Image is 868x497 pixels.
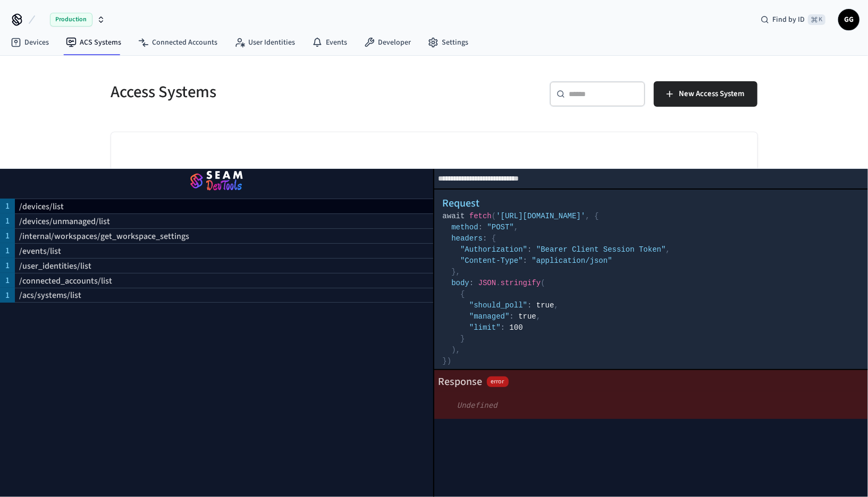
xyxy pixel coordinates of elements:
span: : [527,301,532,310]
span: fetch [469,212,492,220]
span: : [469,279,474,287]
a: ACS Systems [57,33,130,52]
span: ( [492,212,496,220]
span: stringify [501,279,541,287]
a: Settings [419,33,477,52]
a: User Identities [226,33,304,52]
span: : [483,234,487,243]
span: "Content-Type" [460,256,523,265]
span: . [496,279,500,287]
span: GG [839,10,858,29]
span: : [478,223,483,232]
button: GG [838,9,859,30]
span: JSON [478,279,496,287]
span: { [492,234,496,243]
span: true [518,312,536,321]
span: '[URL][DOMAIN_NAME]' [496,212,585,220]
span: Find by ID [772,14,805,25]
span: headers [451,234,483,243]
span: "application/json" [532,256,612,265]
a: Developer [356,33,419,52]
span: , [536,312,541,321]
p: 1 [5,200,10,212]
span: { [460,290,465,298]
span: ) [451,346,456,354]
a: Connected Accounts [130,33,226,52]
p: /connected_accounts/list [19,275,112,287]
p: /internal/workspaces/get_workspace_settings [19,230,189,243]
span: { [594,212,599,220]
span: Undefined [457,401,498,409]
p: 1 [5,289,10,302]
h4: Request [443,196,860,211]
span: "POST" [487,223,514,232]
span: "Authorization" [460,245,527,254]
span: "managed" [469,312,510,321]
span: "limit" [469,323,501,332]
span: method [451,223,478,232]
span: "should_poll" [469,301,527,310]
span: body [451,279,469,287]
span: ⌘ K [808,14,825,25]
span: ) [447,357,451,365]
a: Devices [2,33,57,52]
span: New Access System [679,87,745,101]
p: 1 [5,244,10,257]
h4: Response [439,374,483,389]
p: /events/list [19,245,61,258]
p: /devices/list [19,200,64,213]
span: ( [541,279,545,287]
span: } [460,335,465,343]
p: 1 [5,259,10,272]
p: /acs/systems/list [19,289,81,302]
p: /user_identities/list [19,260,91,272]
span: , [554,301,559,310]
button: New Access System [654,81,757,107]
span: , [456,346,460,354]
span: true [536,301,554,310]
span: , [456,268,460,276]
p: /devices/unmanaged/list [19,215,110,228]
span: "Bearer Client Session Token" [536,245,666,254]
span: } [451,268,456,276]
a: Events [304,33,356,52]
div: Find by ID⌘ K [752,10,834,29]
span: error [487,376,509,387]
p: 1 [5,274,10,287]
p: 1 [5,215,10,227]
span: : [510,312,514,321]
span: 100 [510,323,523,332]
span: , [514,223,518,232]
span: Production [50,13,92,27]
span: : [527,245,532,254]
span: } [443,357,447,365]
p: 1 [5,229,10,242]
span: , [666,245,670,254]
span: : [501,323,505,332]
span: await [443,212,465,220]
h5: Access Systems [111,81,428,103]
img: Seam Logo DevTools [13,167,420,196]
span: , [585,212,589,220]
span: : [523,256,527,265]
